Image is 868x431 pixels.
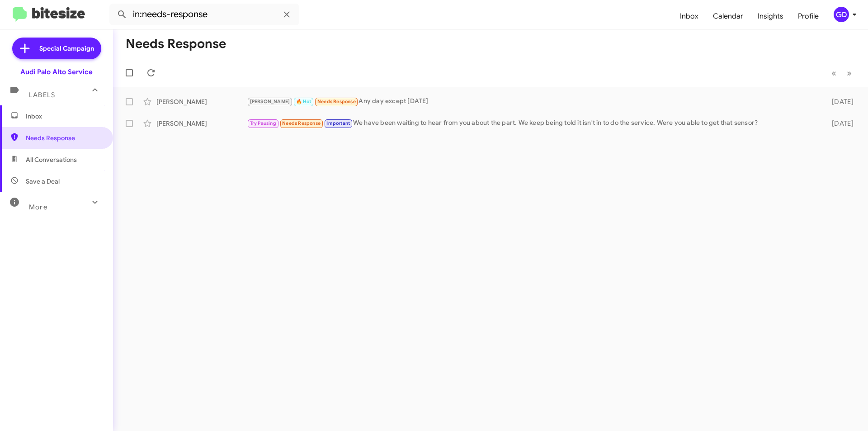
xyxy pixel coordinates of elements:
h1: Needs Response [126,37,226,51]
button: Next [841,64,857,82]
span: Inbox [26,112,103,121]
span: [PERSON_NAME] [250,99,290,104]
span: Try Pausing [250,120,276,126]
div: Any day except [DATE] [247,96,817,107]
div: [PERSON_NAME] [156,119,247,128]
button: GD [826,7,858,22]
a: Profile [791,3,826,29]
div: We have been waiting to hear from you about the part. We keep being told it isn't in to do the se... [247,118,817,128]
span: « [831,67,836,79]
span: » [847,67,852,79]
span: Needs Response [317,99,356,104]
span: Special Campaign [39,44,94,53]
span: Labels [29,91,55,99]
span: Needs Response [282,120,321,126]
span: Needs Response [26,133,103,142]
a: Calendar [706,3,750,29]
span: 🔥 Hot [296,99,311,104]
span: More [29,203,47,211]
span: Important [326,120,350,126]
div: [DATE] [817,119,861,128]
div: [PERSON_NAME] [156,97,247,106]
div: [DATE] [817,97,861,106]
a: Insights [750,3,791,29]
a: Special Campaign [12,38,101,59]
div: Audi Palo Alto Service [20,67,93,76]
span: Save a Deal [26,177,60,186]
div: GD [834,7,849,22]
button: Previous [826,64,842,82]
nav: Page navigation example [826,64,857,82]
span: All Conversations [26,155,77,164]
a: Inbox [673,3,706,29]
input: Search [109,4,299,25]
